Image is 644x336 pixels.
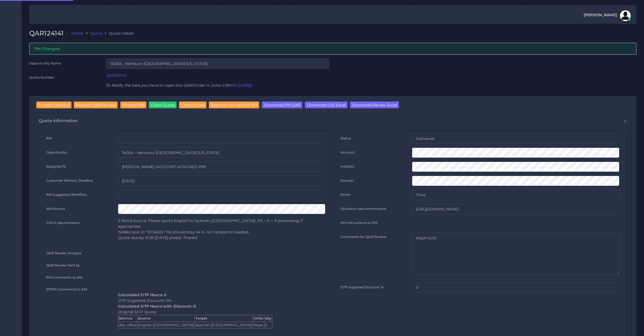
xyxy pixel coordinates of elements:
[118,292,166,297] b: Calculated DTP Hours: 0
[341,285,384,289] label: DTP Sugested Discount %
[46,178,93,183] label: Customer Delivery Deadline
[46,164,66,169] label: Assigned To
[412,232,619,275] textarea: PEEP+DTP
[264,322,272,328] td: 6
[149,102,177,109] input: Clone Quote
[114,286,329,328] div: DTP Sugested Discount: 0% Original DTP Quote:
[209,102,259,109] input: Approve non-default PM
[46,192,87,197] label: AM Suggested Workflow
[36,102,72,109] input: Correct Delivery
[118,162,325,172] input: pm
[264,315,272,322] th: Qty
[620,10,631,21] img: avatar
[46,220,80,225] label: Client requirements
[46,206,65,211] label: Wordcount
[39,118,78,124] span: Quote information
[341,150,355,155] label: Account
[29,30,68,37] h2: QAR124141
[29,61,61,66] label: Opportunity Name
[46,136,52,141] label: AM
[137,315,195,322] th: Source
[102,83,333,92] div: To Notify the Sale you have to open this QAR/Order in Zoho CRM
[106,73,126,78] a: QAR124141
[195,322,253,328] td: Spanish ([GEOGRAPHIC_DATA])
[341,192,351,197] label: Driver
[74,102,118,109] input: Request QAR Review
[46,275,82,280] label: PM Comments to AM
[584,13,617,17] span: [PERSON_NAME]
[102,31,134,36] li: Quote Detail
[253,322,264,328] td: Page
[179,102,207,109] input: Close Quote
[350,102,399,109] input: Download Review Excel
[581,10,633,21] a: [PERSON_NAME]avatar
[46,263,80,268] label: QAR Review Sent by
[90,31,102,36] a: Quote
[341,178,354,183] label: Domain
[118,218,325,241] p: 2 Word source. Please quote English to Spanish ([GEOGRAPHIC_DATA]). PE + E + P processing if appr...
[35,114,631,128] div: Quote information
[46,251,81,255] label: QAR Review Analysis
[46,287,87,292] label: DTPM Comments to AM
[341,136,351,141] label: Status
[253,315,264,322] th: Units
[118,315,137,322] th: Service
[341,206,386,211] label: Quotation documents path
[341,234,387,239] label: Comments for QAR Review
[195,315,253,322] th: Target
[341,164,355,169] label: Industry
[71,31,83,36] a: Home
[120,102,147,109] input: Change PM
[118,322,137,328] td: dtp_office
[341,220,378,225] label: AM instructions to PM
[29,75,55,80] label: Quote Number
[231,83,252,88] a: AR-244905
[137,322,195,328] td: English ([GEOGRAPHIC_DATA])
[262,102,303,109] input: Download PM QAR
[118,304,196,309] b: Calculated DTP Hours with Discount: 0
[29,43,636,54] div: PM Changed
[305,102,348,109] input: Download LSA Excel
[46,150,67,155] label: Opportunity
